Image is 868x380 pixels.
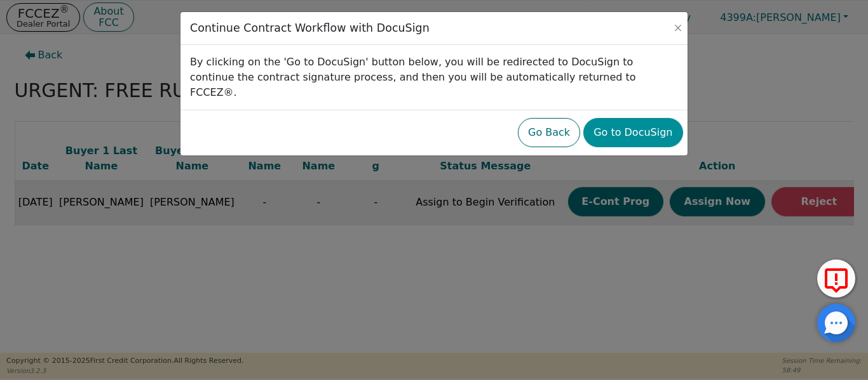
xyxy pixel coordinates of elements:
[817,259,855,298] button: Report Error to FCC
[190,55,678,100] p: By clicking on the 'Go to DocuSign' button below, you will be redirected to DocuSign to continue ...
[190,22,430,35] h3: Continue Contract Workflow with DocuSign
[583,118,682,147] button: Go to DocuSign
[672,22,684,34] button: Close
[518,118,580,147] button: Go Back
